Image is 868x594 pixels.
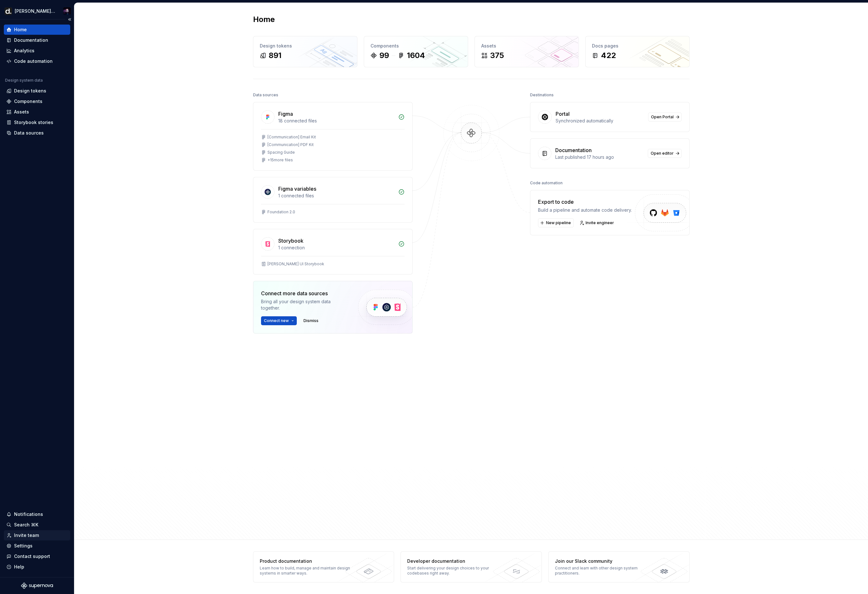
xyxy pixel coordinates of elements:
a: Design tokens891 [253,36,357,67]
div: Docs pages [592,43,683,49]
div: Notifications [14,511,43,517]
div: Join our Slack community [555,558,648,564]
div: Design tokens [260,43,351,49]
div: Start delivering your design choices to your codebases right away. [407,566,500,576]
a: Open editor [648,149,682,158]
a: Components [4,96,70,106]
a: Components991604 [364,36,468,67]
button: [PERSON_NAME] UIPantelis [1,4,73,18]
div: Bring all your design system data together. [261,298,347,311]
span: Dismiss [303,318,318,323]
div: Components [370,43,461,49]
div: Data sources [253,91,278,99]
button: Help [4,562,70,572]
div: 18 connected files [278,118,394,124]
div: Analytics [14,48,34,54]
button: Collapse sidebar [65,15,74,24]
a: Design tokens [4,86,70,96]
div: Portal [556,110,570,118]
a: Product documentationLearn how to build, manage and maintain design systems in smarter ways. [253,551,394,583]
div: Code automation [530,179,563,187]
div: [Communication] PDF Kit [267,142,314,147]
div: Design tokens [14,88,46,94]
div: Product documentation [260,558,353,564]
span: Open editor [651,151,674,156]
div: Export to code [538,198,632,206]
span: Open Portal [651,114,674,120]
a: Assets375 [475,36,579,67]
span: Connect new [264,318,289,323]
a: Figma variables1 connected filesFoundation 2.0 [253,177,413,223]
div: Storybook stories [14,119,53,126]
button: Contact support [4,551,70,561]
div: Connect more data sources [261,290,347,297]
span: Invite engineer [586,220,614,225]
a: Join our Slack communityConnect and learn with other design system practitioners. [548,551,690,583]
div: Figma [278,110,293,118]
div: Documentation [14,37,48,43]
div: Connect and learn with other design system practitioners. [555,566,648,576]
a: Settings [4,541,70,551]
a: Storybook stories [4,117,70,128]
div: Home [14,26,27,33]
h2: Home [253,14,275,25]
div: 99 [379,50,389,61]
div: Components [14,98,42,105]
div: Learn how to build, manage and maintain design systems in smarter ways. [260,566,353,576]
a: Storybook1 connection[PERSON_NAME] UI Storybook [253,229,413,275]
div: Storybook [278,237,303,245]
div: Assets [481,43,572,49]
div: Synchronized automatically [556,118,644,124]
div: 422 [601,50,616,61]
div: 891 [269,50,281,61]
div: 1 connection [278,245,394,251]
div: Invite team [14,532,39,539]
a: Data sources [4,128,70,138]
a: Open Portal [648,113,682,121]
svg: Supernova Logo [21,583,53,589]
a: Analytics [4,46,70,56]
span: New pipeline [546,220,571,225]
div: [PERSON_NAME] UI [15,8,56,14]
div: Developer documentation [407,558,500,564]
div: [Communication] Email Kit [267,135,316,140]
div: Documentation [555,146,592,154]
div: 375 [490,50,504,61]
div: Spacing Guide [267,150,295,155]
div: [PERSON_NAME] UI Storybook [267,261,324,267]
div: Contact support [14,553,50,560]
a: Invite engineer [578,218,617,227]
div: Build a pipeline and automate code delivery. [538,207,632,213]
a: Code automation [4,56,70,66]
div: Figma variables [278,185,316,193]
div: 1 connected files [278,193,394,199]
div: Code automation [14,58,53,64]
div: Settings [14,543,33,549]
a: Invite team [4,530,70,540]
button: New pipeline [538,218,574,227]
button: Dismiss [301,316,321,325]
a: Figma18 connected files[Communication] Email Kit[Communication] PDF KitSpacing Guide+15more files [253,102,413,171]
a: Docs pages422 [585,36,690,67]
div: Search ⌘K [14,522,38,528]
a: Developer documentationStart delivering your design choices to your codebases right away. [400,551,542,583]
div: + 15 more files [267,158,293,163]
button: Notifications [4,509,70,519]
img: b918d911-6884-482e-9304-cbecc30deec6.png [4,7,12,15]
div: Data sources [14,130,44,136]
button: Search ⌘K [4,520,70,530]
div: Destinations [530,91,554,99]
a: Home [4,25,70,35]
div: Foundation 2.0 [267,209,295,215]
a: Assets [4,107,70,117]
div: 1604 [407,50,425,61]
div: Design system data [5,78,43,83]
img: Pantelis [63,7,71,15]
a: Documentation [4,35,70,45]
div: Last published 17 hours ago [555,154,644,160]
div: Assets [14,109,29,115]
button: Connect new [261,316,297,325]
div: Help [14,564,24,570]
